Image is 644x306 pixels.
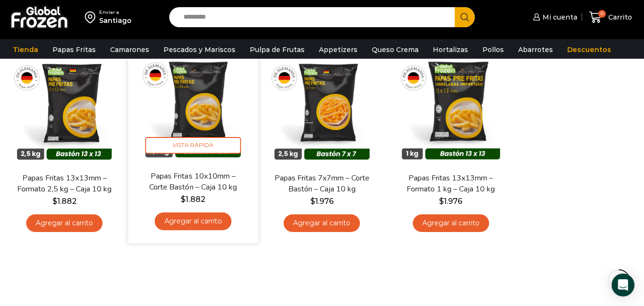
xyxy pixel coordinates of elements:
a: Papas Fritas 13x13mm – Formato 2,5 kg – Caja 10 kg [13,173,116,195]
span: $ [310,197,315,206]
a: Agregar al carrito: “Papas Fritas 7x7mm - Corte Bastón - Caja 10 kg” [284,214,360,232]
a: Appetizers [314,41,362,59]
bdi: 1.976 [439,197,462,206]
span: 0 [598,10,606,18]
a: Tienda [8,41,43,59]
span: $ [52,197,57,206]
a: Abarrotes [513,41,558,59]
div: Enviar a [99,9,132,16]
a: Papas Fritas 10x10mm – Corte Bastón – Caja 10 kg [141,170,245,193]
div: Open Intercom Messenger [612,274,634,296]
a: Mi cuenta [531,8,577,27]
span: Carrito [606,12,632,22]
bdi: 1.882 [52,197,77,206]
span: $ [439,197,444,206]
a: Papas Fritas 13x13mm – Formato 1 kg – Caja 10 kg [399,173,502,195]
bdi: 1.882 [181,195,205,204]
a: Pollos [478,41,509,59]
span: $ [181,195,186,204]
a: Hortalizas [428,41,473,59]
a: 0 Carrito [587,6,634,29]
a: Agregar al carrito: “Papas Fritas 13x13mm - Formato 2,5 kg - Caja 10 kg” [26,214,102,232]
a: Papas Fritas 7x7mm – Corte Bastón – Caja 10 kg [270,173,373,195]
a: Pescados y Mariscos [159,41,240,59]
a: Agregar al carrito: “Papas Fritas 10x10mm - Corte Bastón - Caja 10 kg” [155,212,232,230]
img: address-field-icon.svg [85,9,99,25]
span: Mi cuenta [540,12,577,22]
a: Camarones [105,41,154,59]
div: Santiago [99,16,132,25]
a: Papas Fritas [48,41,101,59]
a: Pulpa de Frutas [245,41,309,59]
a: Descuentos [562,41,616,59]
a: Queso Crema [367,41,423,59]
span: Vista Rápida [145,137,241,154]
a: Agregar al carrito: “Papas Fritas 13x13mm - Formato 1 kg - Caja 10 kg” [413,214,489,232]
bdi: 1.976 [310,197,334,206]
button: Search button [455,7,475,27]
